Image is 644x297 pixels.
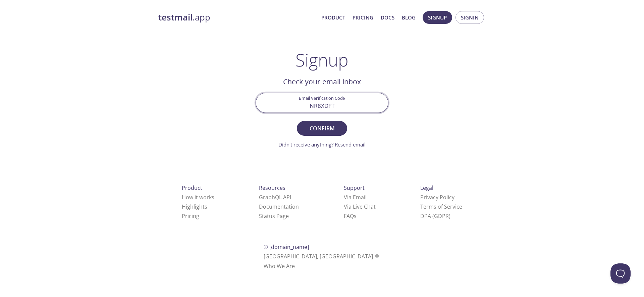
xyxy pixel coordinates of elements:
[259,194,291,201] a: GraphQL API
[344,212,357,220] a: FAQ
[428,13,447,22] span: Signup
[344,184,365,192] span: Support
[259,184,285,192] span: Resources
[353,13,373,22] a: Pricing
[264,262,295,270] a: Who We Are
[182,184,202,192] span: Product
[420,203,462,210] a: Terms of Service
[158,11,193,23] strong: testmail
[182,194,214,201] a: How it works
[461,13,479,22] span: Signin
[256,76,388,87] h2: Check your email inbox
[296,50,348,70] h1: Signup
[344,194,367,201] a: Via Email
[182,212,199,220] a: Pricing
[354,212,357,220] span: s
[420,184,433,192] span: Legal
[321,13,345,22] a: Product
[381,13,394,22] a: Docs
[158,12,316,23] a: testmail.app
[610,263,631,284] iframe: Help Scout Beacon - Open
[304,124,340,133] span: Confirm
[259,203,299,210] a: Documentation
[297,121,347,136] button: Confirm
[278,141,366,148] a: Didn't receive anything? Resend email
[264,243,309,251] span: © [DOMAIN_NAME]
[455,11,484,24] button: Signin
[420,212,450,220] a: DPA (GDPR)
[264,253,381,260] span: [GEOGRAPHIC_DATA], [GEOGRAPHIC_DATA]
[423,11,452,24] button: Signup
[344,203,376,210] a: Via Live Chat
[259,212,289,220] a: Status Page
[402,13,416,22] a: Blog
[420,194,454,201] a: Privacy Policy
[182,203,207,210] a: Highlights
